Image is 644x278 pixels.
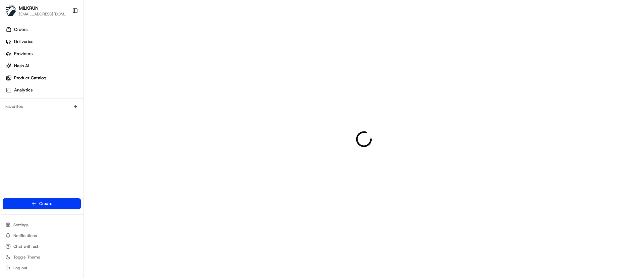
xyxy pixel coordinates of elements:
[3,198,81,209] button: Create
[39,201,52,207] span: Create
[19,11,67,17] button: [EMAIL_ADDRESS][DOMAIN_NAME]
[14,87,33,93] span: Analytics
[3,36,84,47] a: Deliveries
[3,73,84,83] a: Product Catalog
[13,254,40,260] span: Toggle Theme
[3,61,84,71] a: Nash AI
[13,222,29,228] span: Settings
[19,5,39,11] button: MILKRUN
[3,24,84,35] a: Orders
[13,265,27,271] span: Log out
[3,101,81,112] div: Favorites
[3,252,81,262] button: Toggle Theme
[14,75,46,81] span: Product Catalog
[14,27,28,33] span: Orders
[3,220,81,230] button: Settings
[3,85,84,95] a: Analytics
[14,63,29,69] span: Nash AI
[3,231,81,240] button: Notifications
[14,51,33,57] span: Providers
[3,242,81,251] button: Chat with us!
[14,39,33,45] span: Deliveries
[3,48,84,59] a: Providers
[13,244,38,249] span: Chat with us!
[3,263,81,273] button: Log out
[13,233,37,238] span: Notifications
[5,5,16,16] img: MILKRUN
[3,3,69,19] button: MILKRUNMILKRUN[EMAIL_ADDRESS][DOMAIN_NAME]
